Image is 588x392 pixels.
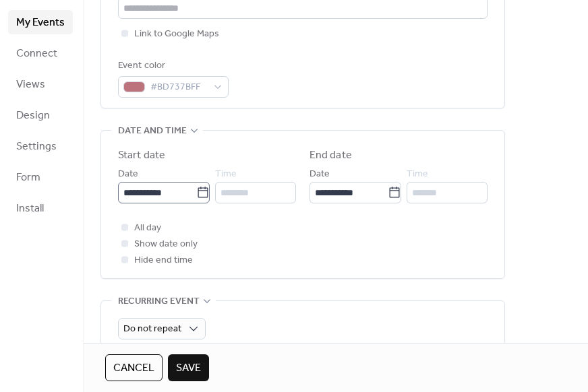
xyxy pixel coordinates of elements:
[118,58,226,74] div: Event color
[16,139,57,155] span: Settings
[176,360,201,377] span: Save
[16,77,45,93] span: Views
[215,166,237,183] span: Time
[168,354,209,381] button: Save
[8,196,73,220] a: Install
[310,148,352,164] div: End date
[134,236,198,253] span: Show date only
[134,26,219,42] span: Link to Google Maps
[118,166,138,183] span: Date
[310,166,330,183] span: Date
[150,79,207,96] span: #BD737BFF
[118,123,187,139] span: Date and time
[8,72,73,96] a: Views
[105,354,163,381] button: Cancel
[118,148,165,164] div: Start date
[8,165,73,189] a: Form
[8,41,73,65] a: Connect
[16,170,40,186] span: Form
[16,201,44,217] span: Install
[16,46,57,62] span: Connect
[118,294,200,310] span: Recurring event
[16,108,50,124] span: Design
[8,10,73,34] a: My Events
[407,166,428,183] span: Time
[134,253,193,269] span: Hide end time
[123,320,181,338] span: Do not repeat
[16,15,65,31] span: My Events
[8,103,73,127] a: Design
[8,134,73,158] a: Settings
[113,360,154,377] span: Cancel
[134,220,161,236] span: All day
